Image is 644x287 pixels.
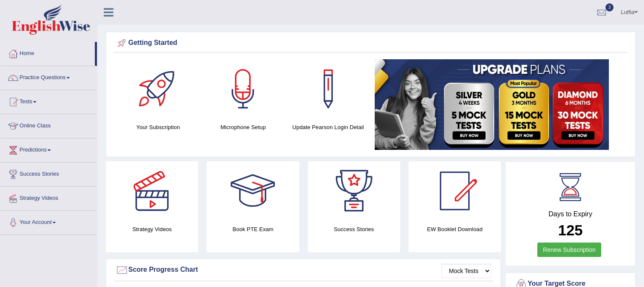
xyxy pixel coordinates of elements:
h4: Update Pearson Login Detail [290,123,367,132]
span: 3 [605,3,614,11]
a: Online Class [0,114,97,135]
h4: Your Subscription [120,123,196,132]
a: Renew Subscription [537,243,601,257]
a: Predictions [0,138,97,160]
a: Strategy Videos [0,187,97,208]
h4: Success Stories [308,225,400,234]
a: Your Account [0,211,97,232]
h4: Microphone Setup [205,123,282,132]
div: Score Progress Chart [116,264,491,276]
a: Success Stories [0,163,97,184]
a: Home [0,42,95,63]
div: Getting Started [116,37,626,50]
h4: EW Booklet Download [409,225,501,234]
img: small5.jpg [375,59,609,150]
h4: Strategy Videos [106,225,198,234]
a: Practice Questions [0,66,97,87]
a: Tests [0,90,97,111]
h4: Book PTE Exam [207,225,299,234]
b: 125 [558,222,583,238]
h4: Days to Expiry [515,210,626,218]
